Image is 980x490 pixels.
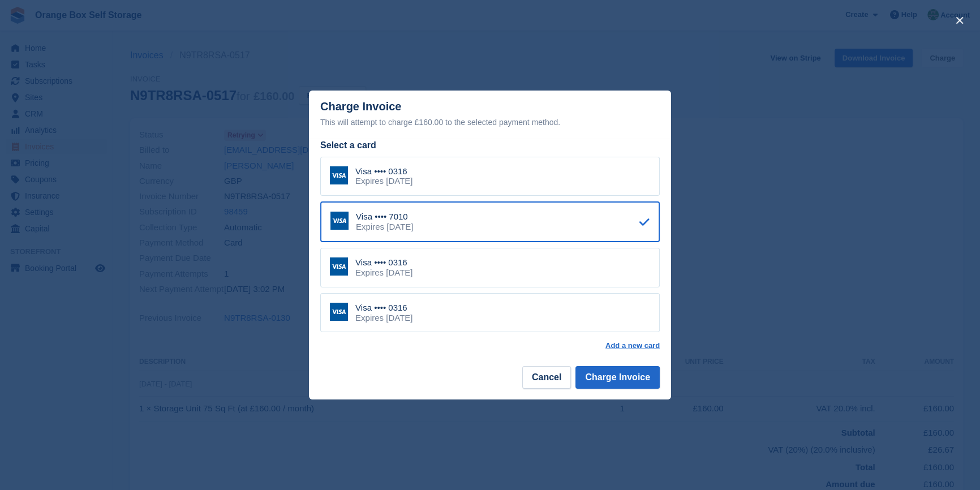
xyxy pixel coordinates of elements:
div: Charge Invoice [320,100,660,129]
div: Expires [DATE] [356,222,413,232]
div: This will attempt to charge £160.00 to the selected payment method. [320,115,660,129]
div: Expires [DATE] [355,176,412,186]
img: Visa Logo [330,166,348,184]
div: Visa •••• 7010 [356,212,413,222]
a: Add a new card [605,341,660,350]
div: Visa •••• 0316 [355,166,412,177]
div: Visa •••• 0316 [355,303,412,313]
div: Expires [DATE] [355,268,412,278]
div: Select a card [320,139,660,152]
button: Charge Invoice [575,366,660,389]
div: Expires [DATE] [355,313,412,323]
img: Visa Logo [330,303,348,321]
img: Visa Logo [330,257,348,276]
img: Visa Logo [330,212,349,230]
div: Visa •••• 0316 [355,257,412,268]
button: Cancel [522,366,571,389]
button: close [951,11,969,29]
